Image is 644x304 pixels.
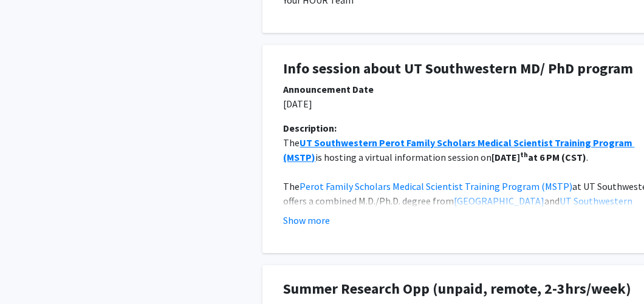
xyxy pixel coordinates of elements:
span: The [284,137,300,149]
a: Perot Family Scholars Medical Scientist Training Program (MSTP) [300,180,573,192]
span: and [545,195,560,207]
strong: [DATE] [492,151,521,163]
strong: at 6 PM (CST) [529,151,587,163]
strong: th [521,150,529,159]
a: [GEOGRAPHIC_DATA] [454,195,545,207]
button: Show more [284,213,331,228]
span: . [587,151,589,163]
iframe: Chat [9,249,52,295]
a: UT Southwestern Perot Family Scholars Medical Scientist Training Program (MSTP) [284,137,635,163]
span: is hosting a virtual information session on [316,151,492,163]
span: The [284,180,300,192]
